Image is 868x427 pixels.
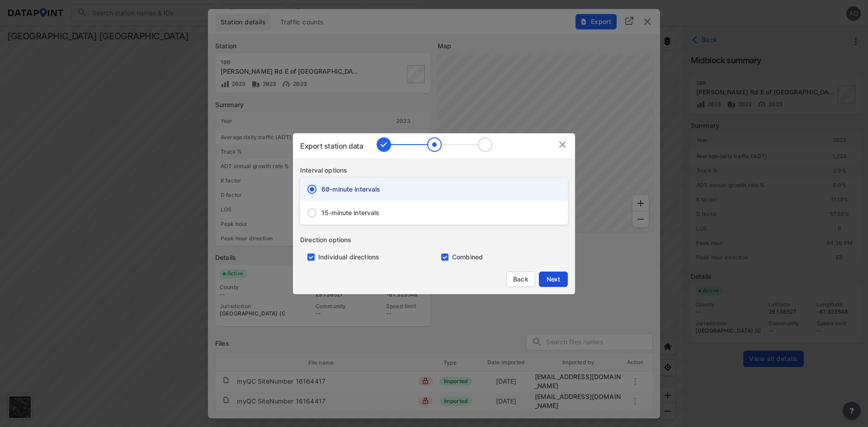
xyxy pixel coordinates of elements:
[300,235,575,244] div: Direction options
[318,253,379,262] label: Individual directions
[544,275,562,284] span: Next
[321,208,380,217] span: 15-minute intervals
[321,185,381,194] span: 60-minute intervals
[557,139,568,150] img: IvGo9hDFjq0U70AQfCTEoVEAFwAAAAASUVORK5CYII=
[377,137,492,152] img: AXHlEvdr0APnAAAAAElFTkSuQmCC
[512,275,529,284] span: Back
[300,166,575,175] div: Interval options
[452,253,483,262] label: Combined
[300,141,363,151] div: Export station data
